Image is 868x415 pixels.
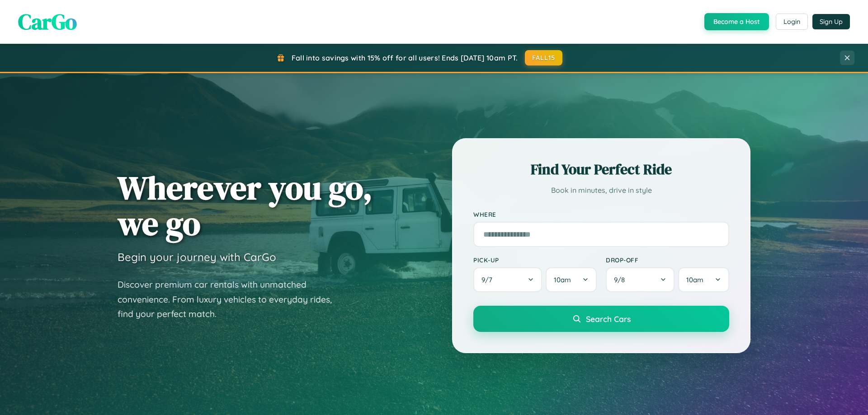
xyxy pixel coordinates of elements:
[473,256,597,264] label: Pick-up
[586,314,631,324] span: Search Cars
[606,256,729,264] label: Drop-off
[686,275,703,284] span: 10am
[546,267,597,292] button: 10am
[776,14,808,30] button: Login
[481,275,497,284] span: 9 / 7
[554,275,571,284] span: 10am
[118,170,373,241] h1: Wherever you go, we go
[606,267,675,292] button: 9/8
[473,267,542,292] button: 9/7
[473,306,729,332] button: Search Cars
[473,184,729,197] p: Book in minutes, drive in style
[812,14,850,29] button: Sign Up
[18,7,77,37] span: CarGo
[118,250,276,264] h3: Begin your journey with CarGo
[704,13,769,30] button: Become a Host
[614,275,629,284] span: 9 / 8
[473,210,729,218] label: Where
[118,277,344,322] p: Discover premium car rentals with unmatched convenience. From luxury vehicles to everyday rides, ...
[292,53,518,62] span: Fall into savings with 15% off for all users! Ends [DATE] 10am PT.
[473,159,729,179] h2: Find Your Perfect Ride
[525,50,563,65] button: FALL15
[678,267,729,292] button: 10am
